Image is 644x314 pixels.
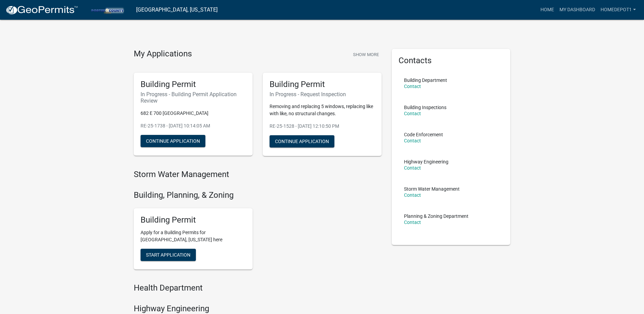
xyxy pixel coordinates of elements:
[141,122,246,129] p: RE-25-1738 - [DATE] 10:14:05 AM
[270,91,375,98] h6: In Progress - Request Inspection
[350,49,382,60] button: Show More
[141,249,196,261] button: Start Application
[134,170,382,179] h4: Storm Water Management
[404,111,421,116] a: Contact
[84,5,131,14] img: Porter County, Indiana
[141,229,246,243] p: Apply for a Building Permits for [GEOGRAPHIC_DATA], [US_STATE] here
[404,214,468,219] p: Planning & Zoning Department
[538,3,557,16] a: Home
[404,187,460,191] p: Storm Water Management
[141,91,246,104] h6: In Progress - Building Permit Application Review
[134,304,382,314] h4: Highway Engineering
[134,283,382,293] h4: Health Department
[404,220,421,225] a: Contact
[404,132,443,137] p: Code Enforcement
[141,110,246,117] p: 682 E 700 [GEOGRAPHIC_DATA]
[141,135,205,147] button: Continue Application
[141,80,246,89] h5: Building Permit
[404,84,421,89] a: Contact
[404,138,421,143] a: Contact
[399,56,504,66] h5: Contacts
[134,49,192,59] h4: My Applications
[404,192,421,198] a: Contact
[270,135,334,147] button: Continue Application
[404,165,421,171] a: Contact
[404,78,447,83] p: Building Department
[557,3,598,16] a: My Dashboard
[270,123,375,130] p: RE-25-1528 - [DATE] 12:10:50 PM
[598,3,639,16] a: HomeDepot1
[404,105,446,110] p: Building Inspections
[146,252,190,257] span: Start Application
[141,215,246,225] h5: Building Permit
[404,159,448,164] p: Highway Engineering
[270,103,375,117] p: Removing and replacing 5 windows, replacing like with like, no structural changes.
[136,4,218,16] a: [GEOGRAPHIC_DATA], [US_STATE]
[134,190,382,200] h4: Building, Planning, & Zoning
[270,80,375,89] h5: Building Permit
